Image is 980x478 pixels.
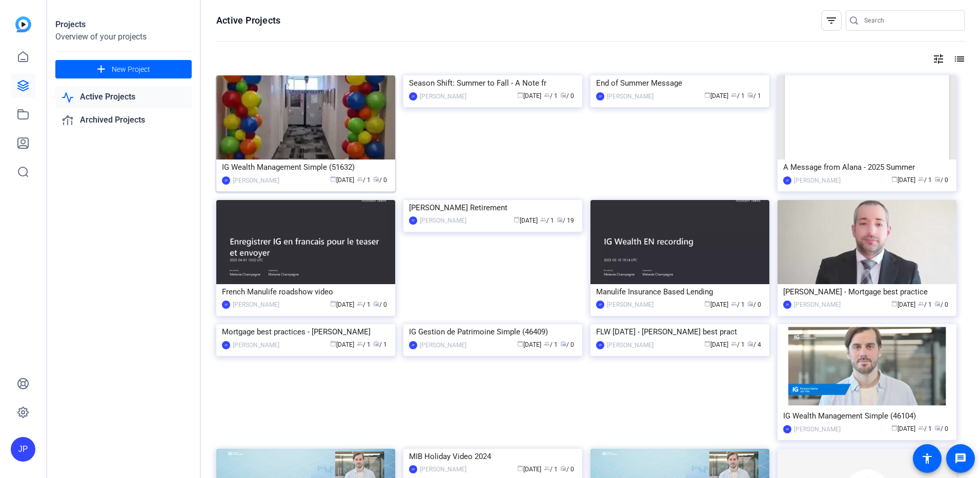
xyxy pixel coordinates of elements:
mat-icon: message [954,452,967,465]
div: MIB Holiday Video 2024 [409,449,577,464]
span: / 0 [747,301,761,308]
div: JP [596,341,604,349]
div: French Manulife roadshow video [222,284,390,300]
span: calendar_today [704,301,710,307]
div: End of Summer Message [596,75,764,91]
img: blue-gradient.svg [15,16,31,32]
div: JP [596,92,604,101]
span: / 1 [544,466,558,473]
span: calendar_today [330,341,336,347]
span: [DATE] [330,341,354,348]
span: radio [560,341,566,347]
span: calendar_today [330,176,336,182]
span: radio [373,341,379,347]
span: radio [560,465,566,471]
div: JP [596,301,604,309]
div: JP [222,301,230,309]
span: calendar_today [517,465,523,471]
span: / 0 [934,176,948,184]
span: / 1 [918,425,932,432]
span: group [731,92,737,98]
span: radio [934,301,941,307]
span: calendar_today [517,92,523,98]
span: group [544,465,550,471]
span: calendar_today [704,92,710,98]
div: [PERSON_NAME] [420,340,466,350]
span: / 1 [731,341,745,348]
span: / 0 [560,466,574,473]
span: [DATE] [330,176,354,184]
mat-icon: filter_list [825,14,838,27]
span: / 0 [560,341,574,348]
span: [DATE] [891,176,915,184]
span: group [544,341,550,347]
span: / 1 [357,301,371,308]
div: JP [11,437,35,462]
span: group [918,176,924,182]
div: [PERSON_NAME] [794,424,841,434]
div: JP [409,216,417,225]
span: group [544,92,550,98]
a: Active Projects [55,87,192,108]
span: / 1 [731,301,745,308]
span: radio [747,341,753,347]
div: [PERSON_NAME] [607,91,654,102]
span: group [918,301,924,307]
span: / 19 [557,217,574,224]
span: radio [557,216,563,223]
span: / 0 [934,301,948,308]
span: radio [373,176,379,182]
span: / 0 [934,425,948,432]
span: [DATE] [517,466,541,473]
div: [PERSON_NAME] [794,175,841,186]
span: group [731,301,737,307]
span: / 1 [918,301,932,308]
span: / 1 [540,217,554,224]
span: / 1 [731,92,745,99]
span: [DATE] [330,301,354,308]
div: JP [409,92,417,101]
div: JP [222,341,230,349]
span: group [357,341,363,347]
div: JP [222,176,230,185]
mat-icon: list [952,53,965,65]
span: radio [747,301,753,307]
div: JP [409,465,417,473]
a: Archived Projects [55,110,192,131]
span: [DATE] [514,217,538,224]
span: group [357,301,363,307]
div: [PERSON_NAME] [420,215,466,226]
div: Manulife Insurance Based Lending [596,284,764,300]
div: IG Gestion de Patrimoine Simple (46409) [409,324,577,340]
div: JP [783,425,791,433]
span: calendar_today [330,301,336,307]
span: / 1 [747,92,761,99]
mat-icon: tune [932,53,945,65]
span: calendar_today [514,216,520,223]
span: [DATE] [891,425,915,432]
span: group [918,425,924,431]
span: / 1 [544,341,558,348]
div: IG Wealth Management Simple (46104) [783,408,951,424]
div: [PERSON_NAME] Retirement [409,200,577,215]
span: [DATE] [517,92,541,99]
span: group [357,176,363,182]
span: [DATE] [891,301,915,308]
span: [DATE] [704,301,728,308]
button: New Project [55,60,192,78]
div: Overview of your projects [55,31,192,43]
div: FLW [DATE] - [PERSON_NAME] best pract [596,324,764,340]
span: group [731,341,737,347]
div: [PERSON_NAME] [233,175,279,186]
span: calendar_today [704,341,710,347]
span: group [540,216,546,223]
mat-icon: add [95,63,108,76]
span: New Project [112,64,150,75]
div: [PERSON_NAME] [607,340,654,350]
h1: Active Projects [216,14,280,27]
div: [PERSON_NAME] [607,300,654,310]
span: calendar_today [891,301,897,307]
div: [PERSON_NAME] [794,300,841,310]
div: [PERSON_NAME] [420,464,466,474]
span: calendar_today [891,425,897,431]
